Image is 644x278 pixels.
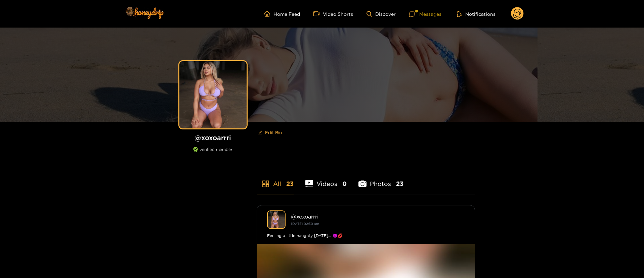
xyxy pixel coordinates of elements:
li: Photos [358,164,403,195]
h1: @ xoxoarrri [176,133,250,142]
li: All [257,164,294,195]
div: Messages [409,10,441,18]
span: 23 [286,180,294,188]
a: Discover [367,11,396,17]
button: Notifications [455,10,498,17]
span: 0 [342,180,347,188]
span: video-camera [313,11,323,17]
span: edit [258,130,262,135]
span: appstore [262,180,270,188]
a: Home Feed [264,11,300,17]
img: xoxoarrri [267,210,286,229]
span: 23 [396,180,403,188]
span: Edit Bio [265,129,282,136]
span: home [264,11,273,17]
small: [DATE] 02:30 am [291,222,319,226]
li: Videos [305,164,347,195]
div: Feeling a little naughty [DATE]… 😈💋 [267,232,465,239]
div: @ xoxoarrri [291,213,465,220]
button: editEdit Bio [257,127,283,138]
a: Video Shorts [313,11,353,17]
div: verified member [176,147,250,159]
